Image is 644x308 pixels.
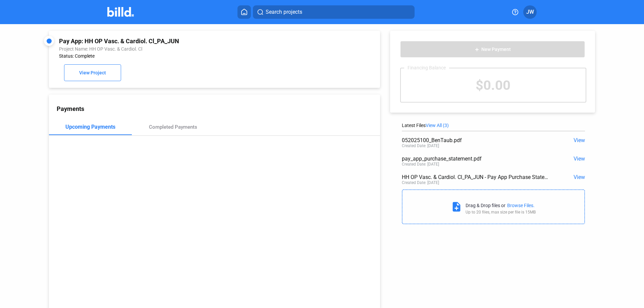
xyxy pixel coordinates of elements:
[402,174,548,180] div: HH OP Vasc. & Cardiol. Cl_PA_JUN - Pay App Purchase Statement.pdf
[402,137,548,143] div: 052025100_BenTaub.pdf
[402,123,585,128] div: Latest Files
[574,156,585,162] span: View
[57,105,380,112] div: Payments
[404,65,449,70] div: Financing Balance
[149,124,197,130] div: Completed Payments
[107,7,134,17] img: Billd Company Logo
[253,5,415,19] button: Search projects
[402,180,439,185] div: Created Date: [DATE]
[65,124,115,130] div: Upcoming Payments
[466,203,505,208] div: Drag & Drop files or
[451,201,462,212] mat-icon: note_add
[59,38,308,45] div: Pay App: HH OP Vasc. & Cardiol. Cl_PA_JUN
[59,53,308,59] div: Status: Complete
[574,137,585,143] span: View
[526,8,534,16] span: JW
[481,47,511,52] span: New Payment
[400,41,585,58] button: New Payment
[401,68,586,102] div: $0.00
[64,64,121,81] button: View Project
[402,156,548,162] div: pay_app_purchase_statement.pdf
[426,123,449,128] span: View All (3)
[402,143,439,148] div: Created Date: [DATE]
[266,8,302,16] span: Search projects
[466,210,536,214] div: Up to 20 files, max size per file is 15MB
[507,203,535,208] div: Browse Files.
[79,70,106,76] span: View Project
[523,5,537,19] button: JW
[402,162,439,167] div: Created Date: [DATE]
[574,174,585,180] span: View
[474,47,480,52] mat-icon: add
[59,46,308,52] div: Project Name: HH OP Vasc. & Cardiol. Cl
